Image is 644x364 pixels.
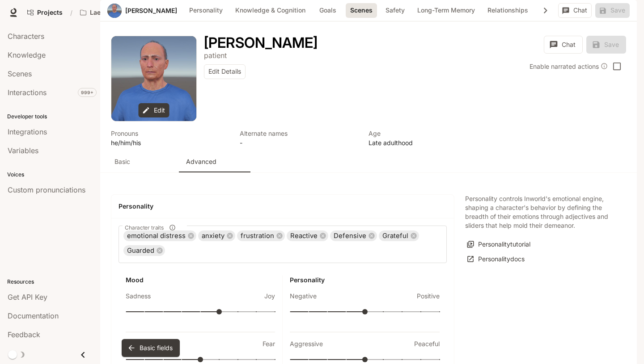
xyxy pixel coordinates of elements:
div: Enable narrated actions [530,62,608,71]
button: Open character details dialog [111,129,229,147]
button: Personality [185,3,227,18]
button: Personalitytutorial [465,237,533,252]
span: frustration [237,231,278,241]
p: Personality controls Inworld's emotional engine, shaping a character's behavior by defining the b... [465,194,615,230]
h6: Mood [126,276,275,285]
button: Edit Details [204,64,246,79]
button: Knowledge & Cognition [231,3,310,18]
button: Relationships [483,3,533,18]
span: emotional distress [123,231,189,241]
div: anxiety [198,230,235,241]
button: Goals [314,3,342,18]
button: Basic fields [122,339,180,357]
button: Scenes [346,3,377,18]
p: Pronouns [111,129,229,138]
span: Reactive [287,231,321,241]
button: Open character details dialog [369,129,487,147]
p: Basic [114,157,130,166]
span: anxiety [198,231,228,241]
p: Peaceful [414,339,440,348]
div: Grateful [379,230,419,241]
button: Open workspace menu [76,4,127,21]
p: Sadness [126,292,151,301]
p: Positive [417,292,440,301]
p: patient [204,51,227,60]
p: Aggressive [290,339,323,348]
p: - [240,138,358,147]
p: he/him/his [111,138,229,147]
span: Defensive [330,231,370,241]
span: Grateful [379,231,412,241]
button: Open character avatar dialog [111,36,196,121]
p: Joy [264,292,275,301]
div: Defensive [330,230,377,241]
a: Go to projects [23,4,67,21]
button: Open character details dialog [204,50,227,61]
h4: Personality [119,202,447,211]
p: Alternate names [240,129,358,138]
div: Avatar image [107,4,122,18]
button: Chat [544,36,583,54]
div: Avatar image [111,36,196,121]
p: Age [369,129,487,138]
span: Character traits [125,224,164,231]
a: Personalitydocs [465,252,527,267]
p: Late adulthood [369,138,487,147]
div: Guarded [123,245,165,256]
button: Open character details dialog [240,129,358,147]
button: Safety [381,3,409,18]
button: Edit [139,103,169,118]
button: Character traits [166,222,178,234]
button: Open character avatar dialog [107,4,122,18]
p: Laerdal [90,9,113,17]
button: Chat [558,3,592,18]
p: Negative [290,292,317,301]
div: frustration [237,230,285,241]
p: Fear [263,339,275,348]
h1: [PERSON_NAME] [204,34,318,51]
button: Open character details dialog [204,36,318,50]
span: Projects [37,9,63,17]
div: emotional distress [123,230,196,241]
button: Long-Term Memory [413,3,479,18]
h6: Personality [290,276,440,285]
p: Advanced [186,157,216,166]
div: Reactive [287,230,328,241]
a: [PERSON_NAME] [125,8,177,14]
div: / [67,8,76,17]
span: Guarded [123,246,158,256]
